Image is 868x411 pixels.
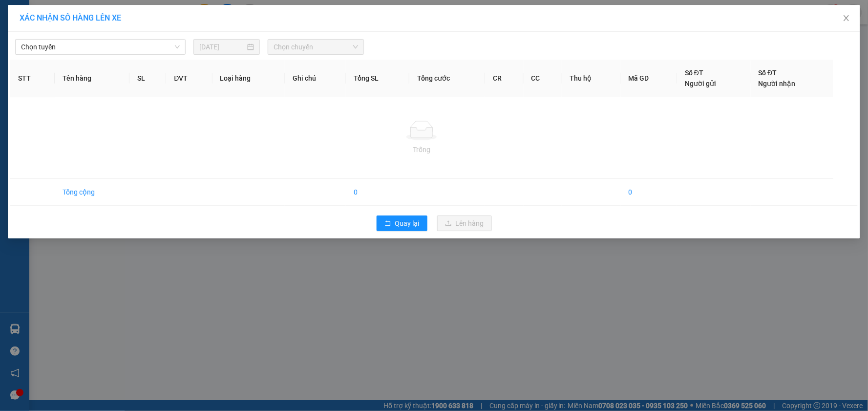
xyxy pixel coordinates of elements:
[685,69,703,77] span: Số ĐT
[56,41,135,51] strong: PHIẾU GỬI HÀNG
[621,60,677,97] th: Mã GD
[10,60,55,97] th: STT
[21,40,180,54] span: Chọn tuyến
[524,60,562,97] th: CC
[145,21,188,30] span: [DATE]
[384,220,391,228] span: rollback
[285,60,346,97] th: Ghi chú
[437,216,492,231] button: uploadLên hàng
[129,60,166,97] th: SL
[395,218,420,229] span: Quay lại
[833,5,860,32] button: Close
[55,60,129,97] th: Tên hàng
[843,14,850,22] span: close
[58,31,127,38] span: TP.HCM -SÓC TRĂNG
[685,80,716,87] span: Người gửi
[199,42,245,52] input: 15/08/2025
[759,69,777,77] span: Số ĐT
[166,60,212,97] th: ĐVT
[346,179,409,206] td: 0
[18,144,826,155] div: Trống
[409,60,485,97] th: Tổng cước
[212,60,285,97] th: Loại hàng
[621,179,677,206] td: 0
[485,60,523,97] th: CR
[759,80,796,87] span: Người nhận
[346,60,409,97] th: Tổng SL
[562,60,621,97] th: Thu hộ
[55,179,129,206] td: Tổng cộng
[377,216,427,231] button: rollbackQuay lại
[4,67,101,103] span: Gửi:
[274,40,358,54] span: Chọn chuyến
[63,5,129,26] strong: XE KHÁCH MỸ DUYÊN
[20,13,121,22] span: XÁC NHẬN SỐ HÀNG LÊN XE
[145,12,188,30] p: Ngày giờ in:
[4,67,101,103] span: Trạm Sóc Trăng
